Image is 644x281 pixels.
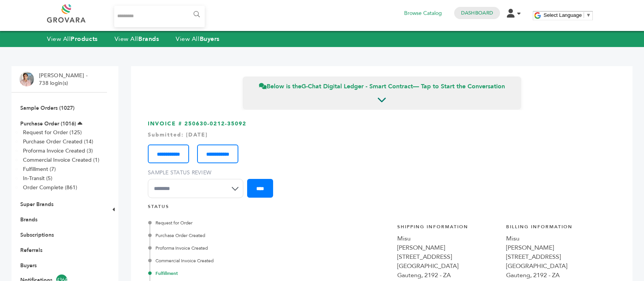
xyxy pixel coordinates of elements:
[115,35,159,43] a: View AllBrands
[148,169,247,177] label: Sample Status Review
[23,147,93,154] a: Proforma Invoice Created (3)
[150,219,312,226] div: Request for Order
[23,156,99,164] a: Commercial Invoice Created (1)
[259,82,505,91] span: Below is the — Tap to Start the Conversation
[150,270,312,277] div: Fulfillment
[544,12,591,18] a: Select Language​
[148,203,616,214] h4: STATUS
[47,35,98,43] a: View AllProducts
[148,131,616,139] div: Submitted: [DATE]
[506,252,607,262] div: [STREET_ADDRESS]
[397,262,498,271] div: [GEOGRAPHIC_DATA]
[20,104,74,112] a: Sample Orders (1027)
[150,232,312,239] div: Purchase Order Created
[301,82,413,91] strong: G-Chat Digital Ledger - Smart Contract
[397,252,498,262] div: [STREET_ADDRESS]
[506,234,607,243] div: Misu
[200,35,220,43] strong: Buyers
[138,35,159,43] strong: Brands
[23,175,52,182] a: In-Transit (5)
[584,12,584,18] span: ​
[23,184,77,191] a: Order Complete (861)
[20,216,37,223] a: Brands
[397,243,498,252] div: [PERSON_NAME]
[397,234,498,243] div: Misu
[544,12,582,18] span: Select Language
[506,224,607,234] h4: Billing Information
[23,129,82,136] a: Request for Order (125)
[397,271,498,280] div: Gauteng, 2192 - ZA
[114,6,205,27] input: Search...
[23,166,56,173] a: Fulfillment (7)
[23,138,93,145] a: Purchase Order Created (14)
[20,120,76,127] a: Purchase Order (1016)
[506,243,607,252] div: [PERSON_NAME]
[586,12,591,18] span: ▼
[404,9,442,18] a: Browse Catalog
[461,10,493,16] a: Dashboard
[150,245,312,252] div: Proforma Invoice Created
[150,257,312,264] div: Commercial Invoice Created
[20,247,42,254] a: Referrals
[71,35,97,43] strong: Products
[506,262,607,271] div: [GEOGRAPHIC_DATA]
[39,72,89,87] li: [PERSON_NAME] - 738 login(s)
[20,262,37,269] a: Buyers
[176,35,220,43] a: View AllBuyers
[20,201,53,208] a: Super Brands
[397,224,498,234] h4: Shipping Information
[20,231,54,239] a: Subscriptions
[506,271,607,280] div: Gauteng, 2192 - ZA
[148,120,616,204] h3: INVOICE # 250630-0212-35092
